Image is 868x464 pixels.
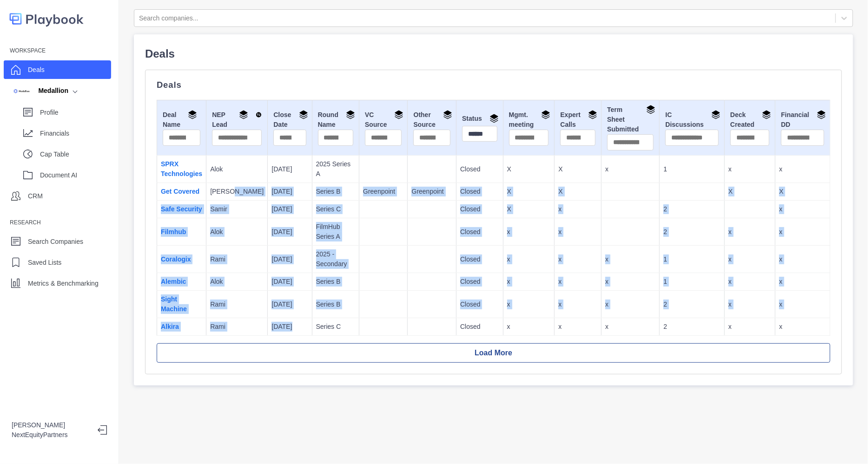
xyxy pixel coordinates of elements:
[210,187,264,196] p: [PERSON_NAME]
[558,255,597,264] p: x
[157,343,830,363] button: Load More
[729,227,771,237] p: x
[316,222,355,242] p: FilmHub Series A
[316,204,355,214] p: Series C
[316,300,355,309] p: Series B
[316,159,355,179] p: 2025 Series A
[161,228,186,235] a: Filmhub
[605,322,656,332] p: x
[462,114,497,126] div: Status
[558,187,597,196] p: X
[40,108,111,118] p: Profile
[272,204,308,214] p: [DATE]
[443,110,452,119] img: Group By
[605,164,656,174] p: x
[210,255,264,264] p: Rami
[163,110,200,130] div: Deal Name
[210,164,264,174] p: Alok
[40,150,111,159] p: Cap Table
[646,105,656,114] img: Group By
[28,65,45,75] p: Deals
[607,105,654,134] div: Term Sheet Submitted
[605,255,656,264] p: x
[272,164,308,174] p: [DATE]
[346,110,355,119] img: Group By
[157,81,830,89] p: Deals
[460,164,499,174] p: Closed
[12,86,68,96] div: Medallion
[663,300,721,309] p: 2
[210,300,264,309] p: Rami
[161,295,187,313] a: Sight Machine
[394,110,404,119] img: Group By
[316,277,355,287] p: Series B
[28,237,83,247] p: Search Companies
[779,255,826,264] p: x
[145,46,842,62] p: Deals
[663,255,721,264] p: 1
[411,187,452,196] p: Greenpoint
[507,187,551,196] p: X
[729,277,771,287] p: x
[507,300,551,309] p: x
[729,164,771,174] p: x
[507,322,551,332] p: x
[779,164,826,174] p: x
[12,430,90,440] p: NextEquityPartners
[272,187,308,196] p: [DATE]
[558,277,597,287] p: x
[272,255,308,264] p: [DATE]
[161,160,202,177] a: SPRX Technologies
[663,164,721,174] p: 1
[779,300,826,309] p: x
[663,204,721,214] p: 2
[730,110,769,130] div: Deck Created
[161,205,202,213] a: Safe Security
[239,110,248,119] img: Group By
[272,227,308,237] p: [DATE]
[588,110,597,119] img: Group By
[817,110,826,119] img: Group By
[490,114,499,123] img: Group By
[460,204,499,214] p: Closed
[161,323,179,330] a: Alkira
[605,277,656,287] p: x
[762,110,771,119] img: Group By
[316,187,355,196] p: Series B
[460,227,499,237] p: Closed
[28,191,43,201] p: CRM
[273,110,306,130] div: Close Date
[28,279,99,288] p: Metrics & Benchmarking
[560,110,596,130] div: Expert Calls
[12,86,32,95] img: company image
[507,164,551,174] p: X
[541,110,550,119] img: Group By
[299,110,308,119] img: Group By
[507,204,551,214] p: X
[558,227,597,237] p: x
[779,204,826,214] p: x
[460,322,499,332] p: Closed
[40,170,111,180] p: Document AI
[558,322,597,332] p: x
[210,204,264,214] p: Samir
[460,277,499,287] p: Closed
[460,187,499,196] p: Closed
[40,129,111,138] p: Financials
[779,277,826,287] p: x
[663,227,721,237] p: 2
[729,322,771,332] p: x
[558,164,597,174] p: X
[779,227,826,237] p: x
[663,277,721,287] p: 1
[272,300,308,309] p: [DATE]
[779,187,826,196] p: X
[316,322,355,332] p: Series C
[363,187,404,196] p: Greenpoint
[28,258,61,268] p: Saved Lists
[665,110,719,130] div: IC Discussions
[605,300,656,309] p: x
[188,110,197,119] img: Group By
[413,110,451,130] div: Other Source
[316,249,355,269] p: 2025 - Secondary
